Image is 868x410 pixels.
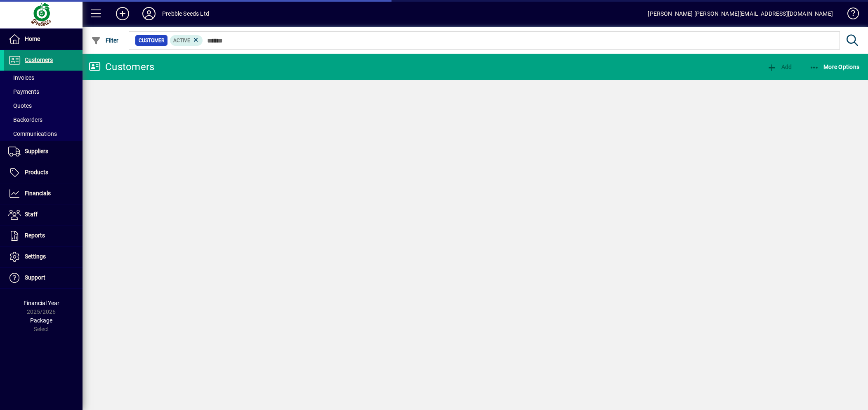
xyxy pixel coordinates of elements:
span: Active [173,38,190,43]
a: Suppliers [4,141,83,162]
span: Payments [8,88,39,95]
span: Reports [25,232,45,239]
a: Backorders [4,113,83,127]
span: Quotes [8,102,32,109]
span: Financial Year [24,300,59,306]
a: Knowledge Base [841,2,858,28]
span: More Options [809,64,860,70]
button: Filter [89,33,121,48]
a: Invoices [4,71,83,85]
a: Financials [4,183,83,204]
a: Home [4,29,83,50]
span: Backorders [8,116,42,123]
a: Products [4,162,83,183]
button: Add [765,59,794,74]
span: Suppliers [25,148,48,154]
a: Settings [4,246,83,267]
span: Communications [8,130,57,137]
mat-chip: Activation Status: Active [170,35,203,46]
div: [PERSON_NAME] [PERSON_NAME][EMAIL_ADDRESS][DOMAIN_NAME] [648,7,833,20]
span: Invoices [8,74,34,81]
a: Staff [4,204,83,225]
span: Products [25,169,48,175]
div: Customers [89,60,154,73]
a: Support [4,268,83,288]
span: Staff [25,211,38,218]
button: Add [109,6,136,21]
span: Support [25,274,45,281]
span: Home [25,36,40,42]
a: Reports [4,225,83,246]
a: Payments [4,85,83,99]
a: Quotes [4,99,83,113]
div: Prebble Seeds Ltd [162,7,209,20]
span: Filter [91,37,119,44]
span: Add [767,64,792,70]
span: Customers [25,57,53,63]
span: Settings [25,253,46,260]
button: More Options [807,59,862,74]
a: Communications [4,127,83,141]
button: Profile [136,6,162,21]
span: Financials [25,190,51,197]
span: Package [30,317,52,324]
span: Customer [139,36,164,45]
